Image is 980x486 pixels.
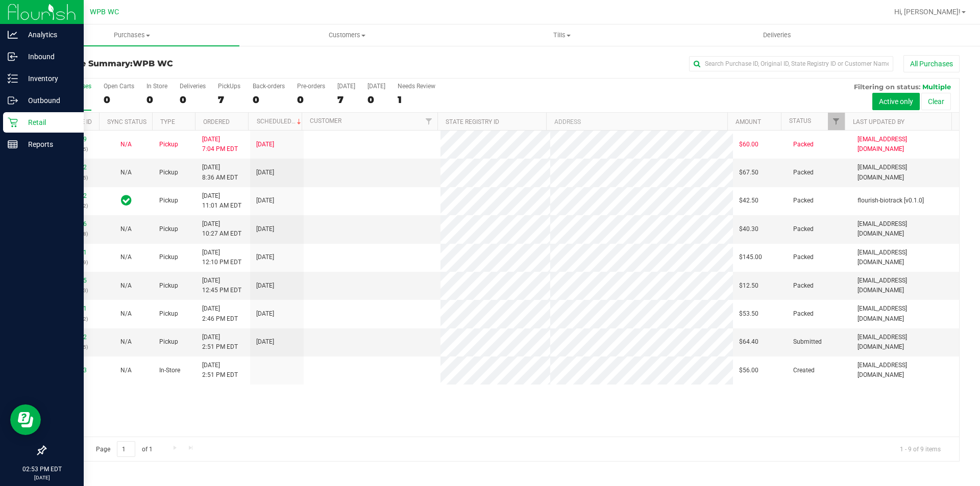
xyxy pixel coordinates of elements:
[58,367,87,374] a: 11818833
[8,139,18,149] inline-svg: Reports
[337,83,355,90] div: [DATE]
[202,276,241,295] span: [DATE] 12:45 PM EDT
[857,196,924,206] span: flourish-biotrack [v0.1.0]
[18,29,79,41] p: Analytics
[854,83,920,91] span: Filtering on status:
[398,83,435,90] div: Needs Review
[159,281,178,291] span: Pickup
[202,191,241,211] span: [DATE] 11:01 AM EDT
[18,94,79,107] p: Outbound
[58,164,87,171] a: 11816032
[146,94,167,106] div: 0
[202,219,241,239] span: [DATE] 10:27 AM EDT
[749,31,805,40] span: Deliveries
[133,59,173,68] span: WPB WC
[739,366,758,375] span: $56.00
[203,118,230,125] a: Ordered
[297,83,325,90] div: Pre-orders
[104,83,134,90] div: Open Carts
[739,281,758,291] span: $12.50
[104,94,134,106] div: 0
[121,193,132,208] span: In Sync
[256,224,274,234] span: [DATE]
[256,281,274,291] span: [DATE]
[446,118,499,125] a: State Registry ID
[120,168,132,177] button: N/A
[18,138,79,150] p: Reports
[367,94,385,106] div: 0
[202,135,238,154] span: [DATE] 7:04 PM EDT
[202,304,238,323] span: [DATE] 2:46 PM EDT
[256,252,274,262] span: [DATE]
[160,118,175,125] a: Type
[239,24,454,46] a: Customers
[793,140,814,149] span: Packed
[256,168,274,177] span: [DATE]
[857,248,953,267] span: [EMAIL_ADDRESS][DOMAIN_NAME]
[793,168,814,177] span: Packed
[256,309,274,319] span: [DATE]
[58,136,87,143] a: 11815389
[58,192,87,199] a: 11816662
[120,252,132,262] button: N/A
[58,334,87,341] a: 11818832
[922,83,951,91] span: Multiple
[739,224,758,234] span: $40.30
[45,59,350,68] h3: Purchase Summary:
[736,118,761,125] a: Amount
[8,73,18,84] inline-svg: Inventory
[853,118,904,125] a: Last Updated By
[146,83,167,90] div: In Store
[310,117,341,124] a: Customer
[159,337,178,347] span: Pickup
[24,31,239,40] span: Purchases
[159,366,180,375] span: In-Store
[398,94,435,106] div: 1
[872,93,920,110] button: Active only
[10,404,41,435] iframe: Resource center
[18,50,79,63] p: Inbound
[159,224,178,234] span: Pickup
[120,141,132,148] span: Not Applicable
[58,305,87,312] a: 11818591
[218,83,240,90] div: PickUps
[120,309,132,319] button: N/A
[739,337,758,347] span: $64.40
[739,196,758,206] span: $42.50
[337,94,355,106] div: 7
[240,31,454,40] span: Customers
[793,252,814,262] span: Packed
[454,24,669,46] a: Tills
[58,249,87,256] a: 11817581
[24,24,239,46] a: Purchases
[670,24,885,46] a: Deliveries
[8,30,18,40] inline-svg: Analytics
[739,309,758,319] span: $53.50
[18,116,79,129] p: Retail
[159,196,178,206] span: Pickup
[120,282,132,289] span: Not Applicable
[793,281,814,291] span: Packed
[120,367,132,374] span: Not Applicable
[739,252,762,262] span: $145.00
[857,219,953,239] span: [EMAIL_ADDRESS][DOMAIN_NAME]
[793,309,814,319] span: Packed
[253,83,285,90] div: Back-orders
[180,94,206,106] div: 0
[857,332,953,352] span: [EMAIL_ADDRESS][DOMAIN_NAME]
[159,140,178,149] span: Pickup
[8,117,18,127] inline-svg: Retail
[793,337,822,347] span: Submitted
[5,474,79,481] p: [DATE]
[120,140,132,149] button: N/A
[455,31,669,40] span: Tills
[894,8,961,16] span: Hi, [PERSON_NAME]!
[857,163,953,182] span: [EMAIL_ADDRESS][DOMAIN_NAME]
[107,118,146,125] a: Sync Status
[90,8,119,16] span: WPB WC
[892,441,949,456] span: 1 - 9 of 9 items
[120,337,132,347] button: N/A
[256,140,274,149] span: [DATE]
[297,94,325,106] div: 0
[120,310,132,317] span: Not Applicable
